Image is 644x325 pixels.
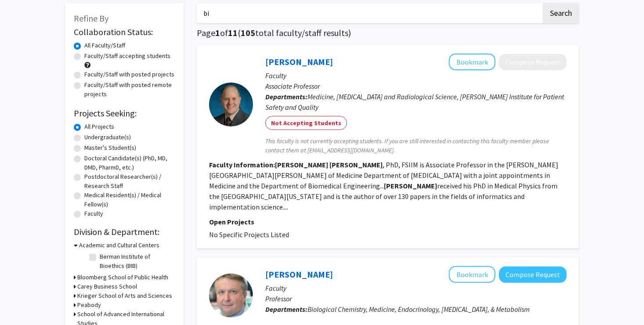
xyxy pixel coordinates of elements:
[84,41,125,50] label: All Faculty/Staff
[74,13,109,24] span: Refine By
[74,227,175,237] h2: Division & Department:
[7,285,37,318] iframe: Chat
[265,81,567,91] p: Associate Professor
[265,70,567,81] p: Faculty
[275,160,328,169] b: [PERSON_NAME]
[84,133,131,142] label: Undergraduate(s)
[499,54,567,70] button: Compose Request to Paul Nagy
[329,160,383,169] b: [PERSON_NAME]
[84,80,175,99] label: Faculty/Staff with posted remote projects
[449,266,496,283] button: Add Laszlo Nagy to Bookmarks
[77,282,137,291] h3: Carey Business School
[209,160,558,211] fg-read-more: , PhD, FSIIM is Associate Professor in the [PERSON_NAME][GEOGRAPHIC_DATA][PERSON_NAME] of Medicin...
[265,305,308,314] b: Departments:
[84,172,175,191] label: Postdoctoral Researcher(s) / Research Staff
[215,27,220,38] span: 1
[384,181,437,190] b: [PERSON_NAME]
[265,116,347,130] mat-chip: Not Accepting Students
[77,273,168,282] h3: Bloomberg School of Public Health
[265,293,567,304] p: Professor
[79,241,159,250] h3: Academic and Cultural Centers
[197,3,542,23] input: Search Keywords
[449,54,496,70] button: Add Paul Nagy to Bookmarks
[265,283,567,293] p: Faculty
[209,217,567,227] p: Open Projects
[265,137,567,155] span: This faculty is not currently accepting students. If you are still interested in contacting this ...
[84,143,136,152] label: Master's Student(s)
[265,56,333,67] a: [PERSON_NAME]
[74,108,175,119] h2: Projects Seeking:
[265,92,308,101] b: Departments:
[84,191,175,209] label: Medical Resident(s) / Medical Fellow(s)
[100,252,173,271] label: Berman Institute of Bioethics (BIB)
[543,3,579,23] button: Search
[77,291,172,300] h3: Krieger School of Arts and Sciences
[77,300,101,310] h3: Peabody
[84,122,114,131] label: All Projects
[499,267,567,283] button: Compose Request to Laszlo Nagy
[209,230,289,239] span: No Specific Projects Listed
[84,209,103,218] label: Faculty
[228,27,238,38] span: 11
[84,154,175,172] label: Doctoral Candidate(s) (PhD, MD, DMD, PharmD, etc.)
[84,51,170,61] label: Faculty/Staff accepting students
[74,27,175,37] h2: Collaboration Status:
[265,92,564,112] span: Medicine, [MEDICAL_DATA] and Radiological Science, [PERSON_NAME] Institute for Patient Safety and...
[84,70,174,79] label: Faculty/Staff with posted projects
[241,27,255,38] span: 105
[209,160,275,169] b: Faculty Information:
[197,28,579,38] h1: Page of ( total faculty/staff results)
[308,305,530,314] span: Biological Chemistry, Medicine, Endocrinology, [MEDICAL_DATA], & Metabolism
[265,269,333,280] a: [PERSON_NAME]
